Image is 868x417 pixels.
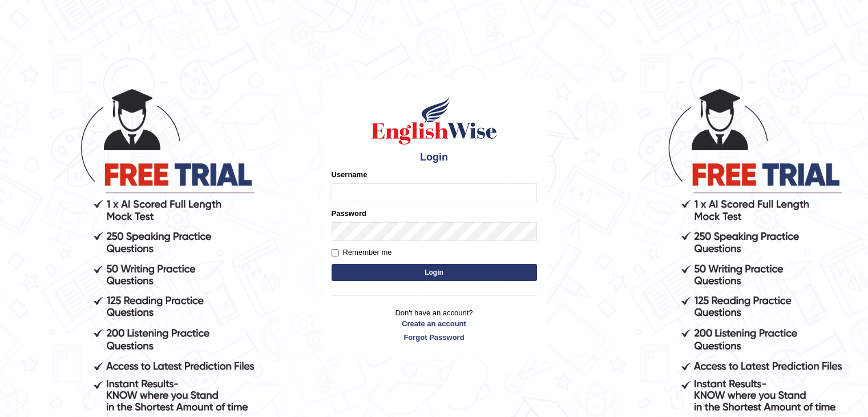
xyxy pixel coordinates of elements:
[332,247,392,258] label: Remember me
[332,318,537,329] a: Create an account
[332,208,366,219] label: Password
[332,169,368,180] label: Username
[332,249,339,256] input: Remember me
[332,332,537,343] a: Forgot Password
[332,264,537,281] button: Login
[332,307,537,343] p: Don't have an account?
[332,152,537,163] h4: Login
[369,95,499,146] img: Logo of English Wise sign in for intelligent practice with AI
